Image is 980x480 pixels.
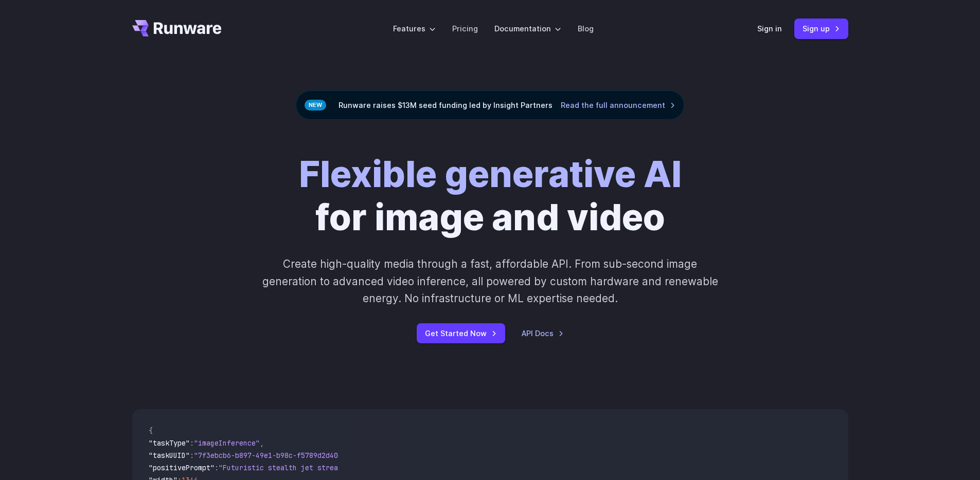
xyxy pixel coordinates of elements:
span: "Futuristic stealth jet streaking through a neon-lit cityscape with glowing purple exhaust" [219,463,593,472]
span: : [190,451,194,460]
a: Get Started Now [417,323,505,343]
span: "imageInference" [194,438,260,448]
a: Sign in [757,23,782,34]
span: "taskType" [149,438,190,448]
a: Go to / [132,20,222,36]
span: "7f3ebcb6-b897-49e1-b98c-f5789d2d40d7" [194,451,350,460]
span: { [149,426,153,435]
label: Features [393,23,436,34]
span: : [215,463,219,472]
strong: Flexible generative AI [299,152,682,196]
span: "taskUUID" [149,451,190,460]
a: Pricing [452,23,478,34]
span: "positivePrompt" [149,463,215,472]
div: Runware raises $13M seed funding led by Insight Partners [296,90,684,120]
h1: for image and video [299,153,682,239]
span: , [260,438,264,448]
p: Create high-quality media through a fast, affordable API. From sub-second image generation to adv... [261,255,719,307]
label: Documentation [494,23,561,34]
a: Blog [578,23,594,34]
a: Read the full announcement [561,99,675,111]
span: : [190,438,194,448]
a: API Docs [522,327,564,339]
a: Sign up [794,19,848,39]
